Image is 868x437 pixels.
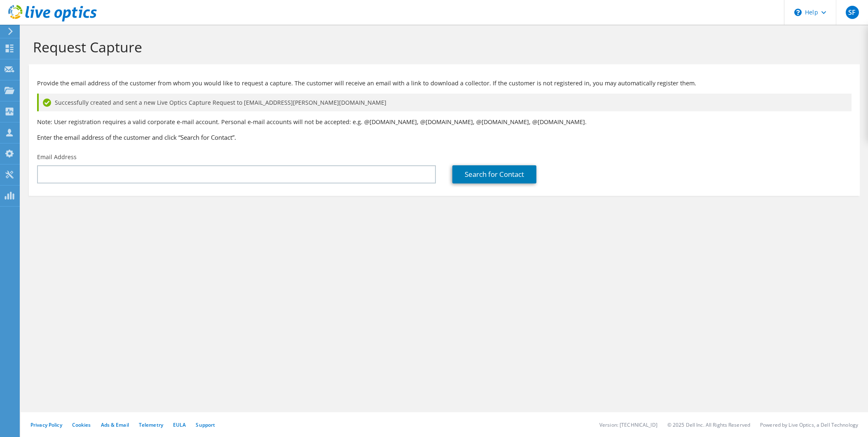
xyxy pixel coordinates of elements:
[667,421,750,428] li: © 2025 Dell Inc. All Rights Reserved
[139,421,163,428] a: Telemetry
[760,421,858,428] li: Powered by Live Optics, a Dell Technology
[30,421,62,428] a: Privacy Policy
[37,117,852,127] p: Note: User registration requires a valid corporate e-mail account. Personal e-mail accounts will ...
[173,421,186,428] a: EULA
[794,9,802,16] svg: \n
[101,421,129,428] a: Ads & Email
[55,98,386,107] span: Successfully created and sent a new Live Optics Capture Request to [EMAIL_ADDRESS][PERSON_NAME][D...
[599,421,657,428] li: Version: [TECHNICAL_ID]
[37,153,77,161] label: Email Address
[37,79,852,88] p: Provide the email address of the customer from whom you would like to request a capture. The cust...
[37,133,852,142] h3: Enter the email address of the customer and click “Search for Contact”.
[33,38,852,56] h1: Request Capture
[846,6,859,19] span: SF
[72,421,91,428] a: Cookies
[196,421,215,428] a: Support
[452,165,536,183] a: Search for Contact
